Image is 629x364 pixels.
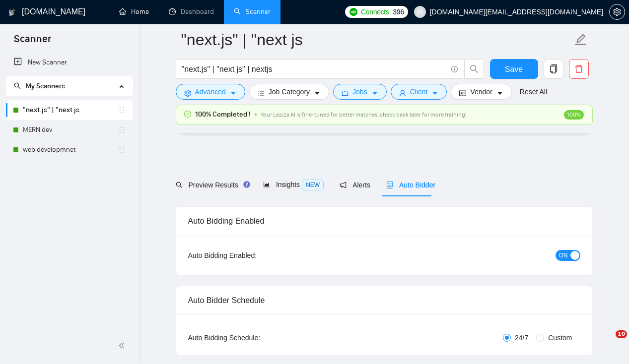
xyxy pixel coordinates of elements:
button: barsJob Categorycaret-down [249,84,329,100]
button: folderJobscaret-down [333,84,387,100]
span: search [176,182,183,188]
a: Reset All [520,86,547,97]
span: My Scanners [26,82,65,90]
span: holder [118,106,126,114]
button: idcardVendorcaret-down [451,84,511,100]
a: web developmnet [23,140,118,160]
span: Connects: [361,6,391,17]
img: logo [8,4,15,20]
span: user [399,89,406,97]
span: Save [505,63,523,75]
a: "next.js" | "next js [23,100,118,120]
span: Client [410,86,428,97]
li: "next.js" | "next js [6,100,133,120]
span: caret-down [371,89,378,97]
a: New Scanner [14,53,125,72]
span: folder [342,89,349,97]
button: delete [569,59,589,79]
li: web developmnet [6,140,133,160]
span: search [14,82,21,89]
span: 10 [616,330,627,338]
span: Preview Results [176,181,247,189]
span: Scanner [6,32,59,53]
div: Tooltip anchor [242,180,251,189]
span: caret-down [230,89,237,97]
span: info-circle [451,66,458,72]
span: setting [610,8,625,16]
span: My Scanners [14,82,65,90]
span: area-chart [263,181,270,188]
span: check-circle [184,111,191,118]
span: ON [559,250,568,261]
span: Custom [544,332,576,343]
span: Alerts [340,181,370,189]
a: dashboardDashboard [169,7,214,16]
span: Jobs [352,86,367,97]
button: setting [609,4,625,20]
a: searchScanner [234,7,271,16]
span: setting [184,89,191,97]
span: notification [340,182,347,188]
span: bars [258,89,265,97]
span: caret-down [314,89,321,97]
button: Save [490,59,538,79]
button: settingAdvancedcaret-down [176,84,245,100]
span: search [465,64,484,73]
span: robot [386,182,393,188]
input: Search Freelance Jobs... [182,63,447,75]
span: NEW [302,180,324,190]
div: Auto Bidder Schedule [188,286,580,314]
img: upwork-logo.png [349,8,357,16]
span: 24/7 [511,332,532,343]
li: New Scanner [6,53,133,72]
button: search [464,59,484,79]
div: Auto Bidding Schedule: [188,332,319,343]
iframe: Intercom live chat [595,330,619,354]
div: Auto Bidding Enabled: [188,250,319,261]
span: Job Category [269,86,310,97]
span: delete [569,64,588,73]
span: user [417,8,423,15]
span: copy [544,64,563,73]
span: Vendor [470,86,492,97]
span: 396 [393,6,404,17]
span: holder [118,126,126,134]
span: Insights [263,181,324,188]
button: copy [544,59,563,79]
a: MERN dev [23,120,118,140]
span: double-left [118,341,128,351]
span: Auto Bidder [386,181,435,189]
a: setting [609,8,625,16]
span: 100% [564,110,584,120]
span: holder [118,146,126,154]
div: Auto Bidding Enabled [188,207,580,235]
input: Scanner name... [181,27,572,52]
button: userClientcaret-down [391,84,447,100]
span: idcard [459,89,466,97]
a: homeHome [119,7,149,16]
span: caret-down [431,89,438,97]
span: Your Laziza AI is fine-tuned for better matches, check back later for more training! [261,111,467,118]
span: edit [574,33,587,46]
span: Advanced [195,86,226,97]
span: 100% Completed ! [195,109,251,120]
li: MERN dev [6,120,133,140]
span: caret-down [496,89,503,97]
